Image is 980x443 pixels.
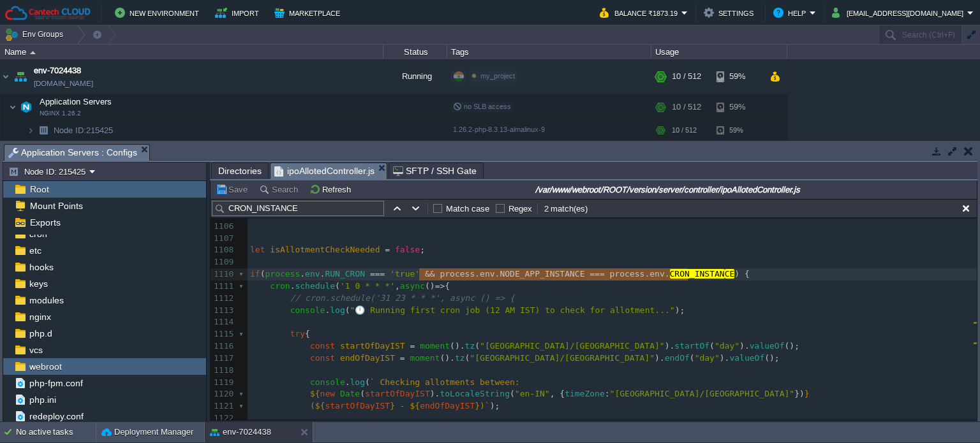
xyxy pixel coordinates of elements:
[543,203,590,215] div: 2 match(es)
[430,389,440,398] span: ).
[290,293,515,303] span: // cron.schedule('31 23 * * *', async () => {
[27,245,43,256] a: etc
[565,389,605,398] span: timeZone
[211,244,236,256] div: 1108
[8,145,137,161] span: Application Servers : Configs
[27,361,64,372] a: webroot
[390,269,420,279] span: 'true'
[440,353,454,363] span: ().
[510,389,515,398] span: (
[320,389,335,398] span: new
[794,389,805,398] span: })
[725,269,735,279] span: CE
[509,204,532,214] label: Regex
[665,353,690,363] span: endOf
[832,5,967,20] button: [EMAIL_ADDRESS][DOMAIN_NAME]
[550,389,565,398] span: , {
[672,120,697,140] div: 10 / 512
[27,294,66,306] a: modules
[211,233,236,245] div: 1107
[610,269,645,279] span: process
[300,269,305,279] span: .
[704,5,757,20] button: Settings
[211,340,236,352] div: 1116
[215,5,263,20] button: Import
[345,377,350,387] span: .
[716,94,758,120] div: 59%
[27,394,58,405] span: php.ini
[395,281,400,291] span: ,
[383,59,447,94] div: Running
[340,341,405,351] span: startOfDayIST
[655,353,665,363] span: ).
[27,200,85,212] span: Mount Points
[211,365,236,377] div: 1118
[274,163,375,179] span: ipoAllotedController.js
[27,377,85,389] a: php-fpm.conf
[390,401,395,410] span: }
[16,422,96,442] div: No active tasks
[420,401,475,410] span: endOfDayIST
[395,245,420,254] span: false
[290,329,305,338] span: try
[495,269,500,279] span: .
[27,120,34,140] img: AMDAwAAAACH5BAEAAAAALAAAAAABAAEAAAICRAEAOw==
[305,329,310,338] span: {
[675,305,685,315] span: );
[448,45,651,59] div: Tags
[27,278,50,289] span: keys
[274,5,344,20] button: Marketplace
[672,59,701,94] div: 10 / 512
[453,103,511,110] span: no SLB access
[480,269,494,279] span: env
[211,316,236,328] div: 1114
[211,293,236,305] div: 1112
[330,305,345,315] span: log
[325,269,365,279] span: RUN_CRON
[734,269,749,279] span: ) {
[475,401,489,410] span: })`
[665,341,675,351] span: ).
[435,281,445,291] span: =>
[425,269,430,279] span: &
[210,426,271,439] button: env-7024438
[270,281,290,291] span: cron
[340,389,360,398] span: Date
[610,389,795,398] span: "[GEOGRAPHIC_DATA]/[GEOGRAPHIC_DATA]"
[480,341,665,351] span: "[GEOGRAPHIC_DATA]/[GEOGRAPHIC_DATA]"
[250,245,265,254] span: let
[309,184,355,195] button: Refresh
[27,217,63,228] a: Exports
[211,377,236,389] div: 1119
[52,125,115,136] span: 215425
[715,341,739,351] span: "day"
[27,410,85,422] span: redeploy.conf
[211,221,236,233] div: 1106
[350,305,675,315] span: "🕛 Running first cron job (12 AM IST) to check for allotment..."
[385,245,390,254] span: =
[40,110,81,117] span: NGINX 1.26.2
[1,45,383,59] div: Name
[211,400,236,412] div: 1121
[709,341,715,351] span: (
[216,184,251,195] button: Save
[17,94,35,120] img: AMDAwAAAACH5BAEAAAAALAAAAAABAAEAAAICRAEAOw==
[453,126,545,133] span: 1.26.2-php-8.3.13-almalinux-9
[652,45,787,59] div: Usage
[360,389,365,398] span: (
[4,5,91,21] img: Cantech Cloud
[773,5,810,20] button: Help
[384,45,447,59] div: Status
[211,305,236,317] div: 1113
[211,328,236,340] div: 1115
[600,5,681,20] button: Balance ₹1873.19
[340,353,395,363] span: endOfDayIST
[34,64,81,77] a: env-7024438
[750,341,785,351] span: valueOf
[420,341,450,351] span: moment
[30,51,36,54] img: AMDAwAAAACH5BAEAAAAALAAAAAABAAEAAAICRAEAOw==
[450,341,464,351] span: ().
